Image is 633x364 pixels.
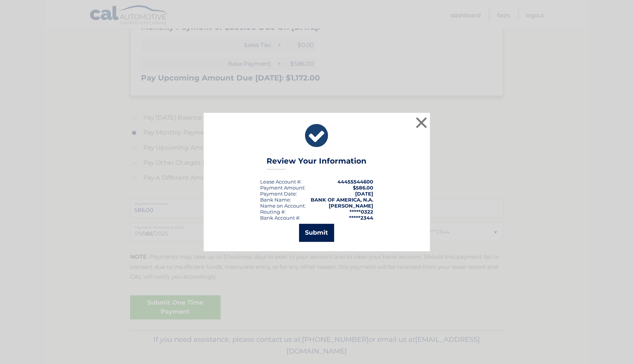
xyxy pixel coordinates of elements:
[260,203,306,209] div: Name on Account:
[260,191,297,197] div: :
[260,185,305,191] div: Payment Amount:
[260,209,286,215] div: Routing #:
[311,197,373,203] strong: BANK OF AMERICA, N.A.
[299,224,334,242] button: Submit
[337,179,373,185] strong: 44455544600
[414,115,429,130] button: ×
[355,191,373,197] span: [DATE]
[329,203,373,209] strong: [PERSON_NAME]
[353,185,373,191] span: $586.00
[260,179,302,185] div: Lease Account #:
[260,191,296,197] span: Payment Date
[260,215,300,221] div: Bank Account #:
[260,197,291,203] div: Bank Name:
[267,156,366,170] h3: Review Your Information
